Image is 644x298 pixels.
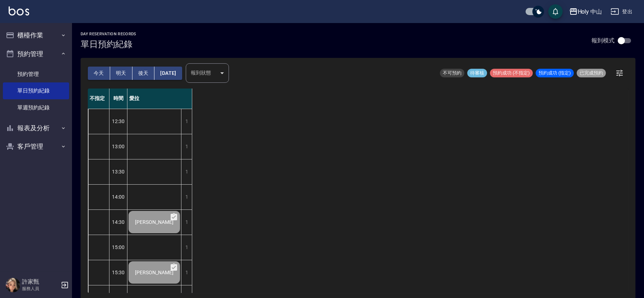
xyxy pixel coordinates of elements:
[566,4,605,19] button: Holy 中山
[181,185,192,209] div: 1
[3,82,69,99] a: 單日預約紀錄
[3,66,69,82] a: 預約管理
[22,278,59,285] h5: 許家甄
[134,219,175,225] span: [PERSON_NAME]
[181,134,192,159] div: 1
[109,184,127,209] div: 14:00
[181,210,192,235] div: 1
[591,37,614,44] p: 報到模式
[608,5,635,18] button: 登出
[181,235,192,260] div: 1
[440,70,464,76] span: 不可預約
[127,89,192,109] div: 愛拉
[3,137,69,156] button: 客戶管理
[3,26,69,45] button: 櫃檯作業
[577,70,606,76] span: 已完成預約
[3,119,69,137] button: 報表及分析
[88,89,109,109] div: 不指定
[109,235,127,260] div: 15:00
[22,285,59,292] p: 服務人員
[109,159,127,184] div: 13:30
[81,32,136,36] h2: day Reservation records
[181,159,192,184] div: 1
[548,4,563,19] button: save
[109,134,127,159] div: 13:00
[181,260,192,285] div: 1
[88,67,110,80] button: 今天
[109,109,127,134] div: 12:30
[132,67,155,80] button: 後天
[9,6,29,15] img: Logo
[109,209,127,235] div: 14:30
[6,278,20,292] img: Person
[467,70,487,76] span: 待審核
[134,270,175,275] span: [PERSON_NAME]
[109,89,127,109] div: 時間
[3,45,69,63] button: 預約管理
[181,109,192,134] div: 1
[154,67,182,80] button: [DATE]
[578,7,602,16] div: Holy 中山
[110,67,132,80] button: 明天
[490,70,533,76] span: 預約成功 (不指定)
[536,70,574,76] span: 預約成功 (指定)
[81,39,136,49] h3: 單日預約紀錄
[109,260,127,285] div: 15:30
[3,99,69,116] a: 單週預約紀錄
